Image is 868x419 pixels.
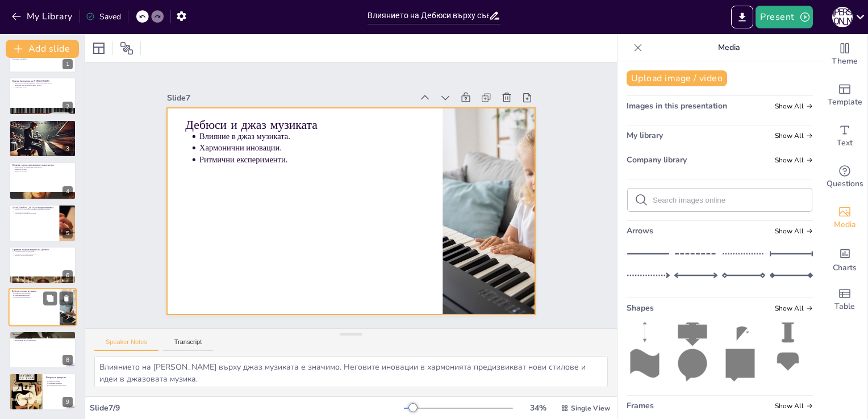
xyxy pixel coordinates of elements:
[775,402,813,410] span: Show all
[14,295,56,297] p: Хармонични иновации.
[524,403,552,413] div: 34 %
[120,41,133,55] span: Position
[43,292,57,305] button: Duplicate Slide
[832,6,853,28] button: А [PERSON_NAME]
[834,219,856,231] span: Media
[775,132,813,140] span: Show all
[832,7,853,27] div: А [PERSON_NAME]
[833,262,857,274] span: Charts
[828,96,862,108] span: Template
[837,137,853,149] span: Text
[627,154,687,165] span: Company library
[822,198,867,238] div: Add images, graphics, shapes or video
[827,178,863,190] span: Questions
[571,404,610,413] span: Single View
[86,11,121,22] div: Saved
[627,400,654,411] span: Frames
[9,7,77,26] button: My Library
[62,102,73,112] div: 2
[48,380,73,383] p: Покана за участие.
[14,292,56,295] p: Влияние в джаз музиката.
[775,102,813,110] span: Show all
[6,40,79,58] button: Add slide
[12,79,73,82] p: Кратка биография на [PERSON_NAME]
[775,304,813,312] span: Show all
[94,356,608,387] textarea: Влиянието на [PERSON_NAME] върху джаз музиката е значимо. Неговите иновации в хармонията предизви...
[822,279,867,320] div: Add a table
[15,212,56,215] p: Предаване на емоции чрез звуци.
[627,130,663,141] span: My library
[9,246,76,284] div: 6
[822,116,867,157] div: Add text boxes
[348,69,450,279] p: Ритмични експерименти.
[90,403,404,413] div: Slide 7 / 9
[62,270,73,280] div: 6
[359,74,461,284] p: Хармонични иновации.
[653,196,805,204] input: Search images online
[627,225,653,236] span: Arrows
[832,55,858,68] span: Theme
[60,292,73,305] button: Delete Slide
[822,157,867,198] div: Get real-time input from your audience
[822,75,867,116] div: Add ready made slides
[15,168,73,170] p: [PERSON_NAME].
[15,255,73,257] p: Влияние на произведенията.
[48,382,73,384] p: Споделяне на мисли.
[163,338,214,351] button: Transcript
[9,120,76,157] div: 3
[15,82,73,84] p: [PERSON_NAME] е роден през [DEMOGRAPHIC_DATA]
[15,124,73,126] p: Нестандартни скали в музиката.
[15,253,73,255] p: Уникални стилови характеристики.
[15,250,73,253] p: Най-известните произведения.
[9,331,76,368] div: 8
[15,337,73,340] p: Следа в различни жанрове.
[62,144,73,154] div: 3
[12,121,73,125] p: Характеристики на музиката на Дебюси
[9,204,76,242] div: 5
[647,34,811,61] p: Media
[62,355,73,365] div: 8
[63,313,73,323] div: 7
[15,170,73,173] p: [PERSON_NAME].
[368,7,489,24] input: Insert title
[822,34,867,75] div: Change the overall theme
[9,77,76,115] div: 2
[15,339,73,341] p: Вдъхновение за нови поколения.
[9,162,76,199] div: 4
[15,126,73,128] p: Сложни хармонии.
[756,6,812,28] button: Present
[62,186,73,196] div: 4
[822,238,867,279] div: Add charts and graphs
[12,206,56,209] p: [DEMOGRAPHIC_DATA] и импресионизмът
[94,338,158,351] button: Speaker Notes
[62,228,73,238] div: 5
[9,373,76,410] div: 9
[14,297,56,299] p: Ритмични експерименти.
[12,58,73,60] p: Generated with [URL]
[12,164,73,167] p: Влияние върху съвременните композитори
[62,397,73,407] div: 9
[90,39,108,57] div: Layout
[775,156,813,164] span: Show all
[48,384,73,387] p: Обсъждане на наследството.
[15,208,56,211] p: [PERSON_NAME] е ключова фигура в импресионизма.
[15,335,73,337] p: Дълбоко влияние.
[377,69,490,294] p: Дебюси и джаз музиката
[9,288,77,327] div: 7
[62,59,73,69] div: 1
[15,86,73,88] p: Умира през 1918 г.
[627,100,727,111] span: Images in this presentation
[627,303,654,313] span: Shapes
[627,70,727,86] button: Upload image / video
[834,300,855,313] span: Table
[15,83,73,86] p: Дебюси е учил в [GEOGRAPHIC_DATA].
[12,332,73,336] p: Заключение
[775,227,813,235] span: Show all
[369,78,471,288] p: Влияние в джаз музиката.
[12,290,56,293] p: Дебюси и джаз музиката
[12,248,73,252] p: Примери за произведения на Дебюси
[731,6,753,28] button: Export to PowerPoint
[15,211,56,213] p: Усещания и настроения.
[411,65,520,294] div: Slide 7
[15,166,73,169] p: Вдъхновение за съвременни композитори.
